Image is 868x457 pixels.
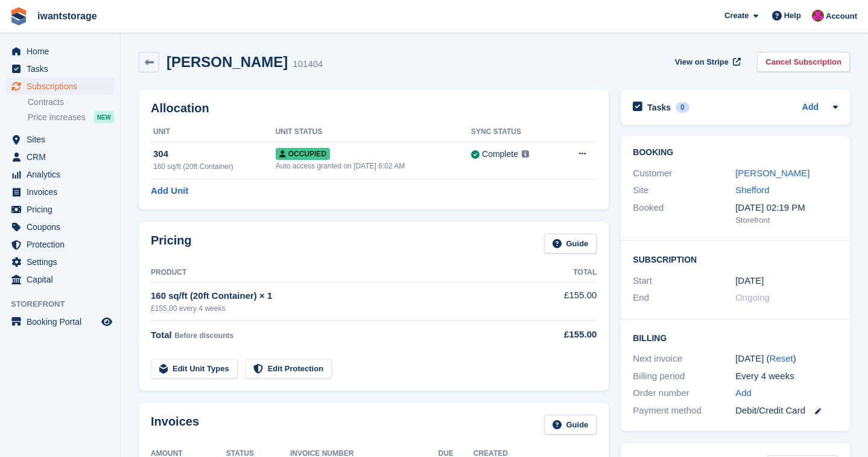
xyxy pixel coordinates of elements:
a: Contracts [28,97,114,108]
a: Preview store [100,315,114,329]
span: Subscriptions [27,78,99,95]
img: icon-info-grey-7440780725fd019a000dd9b08b2336e03edf1995a4989e88bcd33f0948082b44.svg [522,150,529,158]
a: Guide [544,415,597,435]
a: Guide [544,234,597,254]
div: £155.00 every 4 weeks [151,303,528,314]
h2: Pricing [151,234,192,254]
span: Booking Portal [27,313,99,330]
span: Ongoing [735,292,770,302]
div: [DATE] ( ) [735,352,838,366]
a: menu [6,149,114,165]
a: Reset [770,353,793,363]
span: Help [784,10,801,22]
a: iwantstorage [33,6,102,26]
a: menu [6,184,114,200]
span: Price increases [28,112,86,123]
a: Add [802,101,819,115]
span: Total [151,330,172,340]
a: menu [6,60,114,77]
span: Coupons [27,219,99,235]
th: Total [528,263,597,283]
a: Shefford [735,185,769,195]
a: menu [6,254,114,270]
span: Account [826,10,857,22]
a: menu [6,166,114,183]
a: Edit Unit Types [151,359,238,379]
a: menu [6,201,114,218]
h2: [PERSON_NAME] [166,54,288,70]
div: Billing period [633,369,735,383]
td: £155.00 [528,282,597,320]
a: menu [6,78,114,95]
img: Jonathan [812,10,824,22]
div: [DATE] 02:19 PM [735,201,838,215]
span: Settings [27,254,99,270]
div: 0 [676,102,689,113]
div: NEW [94,111,114,123]
th: Sync Status [471,123,559,142]
div: Site [633,184,735,197]
h2: Billing [633,331,838,344]
span: Analytics [27,166,99,183]
div: 304 [153,147,276,161]
a: menu [6,313,114,330]
span: Pricing [27,201,99,218]
span: Storefront [11,298,120,310]
div: Customer [633,167,735,181]
span: Protection [27,236,99,253]
div: 101404 [293,57,323,71]
time: 2025-09-01 00:00:00 UTC [735,274,764,288]
a: View on Stripe [670,52,743,72]
img: stora-icon-8386f47178a22dfd0bd8f6a31ec36ba5ce8667c1dd55bd0f319d3a0aa187defe.svg [10,7,28,25]
h2: Allocation [151,101,597,115]
div: 160 sq/ft (20ft Container) [153,161,276,172]
a: menu [6,236,114,253]
span: Sites [27,131,99,148]
a: Edit Protection [245,359,332,379]
div: Start [633,274,735,288]
a: Add Unit [151,184,188,198]
div: Order number [633,386,735,400]
span: Tasks [27,60,99,77]
a: Price increases NEW [28,110,114,124]
div: 160 sq/ft (20ft Container) × 1 [151,289,528,303]
a: menu [6,43,114,60]
a: Cancel Subscription [757,52,850,72]
div: £155.00 [528,328,597,342]
th: Unit [151,123,276,142]
div: Next invoice [633,352,735,366]
a: menu [6,219,114,235]
span: Home [27,43,99,60]
span: Before discounts [174,331,233,340]
span: View on Stripe [675,56,729,68]
span: Capital [27,271,99,288]
div: Payment method [633,404,735,418]
div: End [633,291,735,305]
div: Every 4 weeks [735,369,838,383]
a: menu [6,131,114,148]
div: Complete [482,148,518,161]
h2: Booking [633,148,838,158]
div: Debit/Credit Card [735,404,838,418]
th: Product [151,263,528,283]
a: Add [735,386,752,400]
h2: Invoices [151,415,199,435]
span: CRM [27,149,99,165]
div: Booked [633,201,735,226]
a: [PERSON_NAME] [735,168,809,178]
h2: Tasks [647,102,671,113]
span: Occupied [276,148,330,160]
th: Unit Status [276,123,471,142]
span: Invoices [27,184,99,200]
a: menu [6,271,114,288]
h2: Subscription [633,253,838,265]
div: Storefront [735,214,838,226]
span: Create [724,10,749,22]
div: Auto access granted on [DATE] 6:02 AM [276,161,471,171]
